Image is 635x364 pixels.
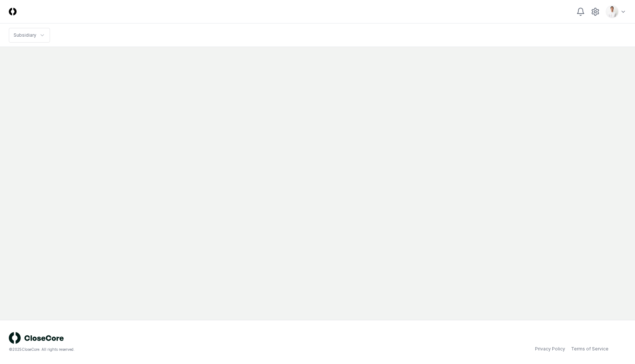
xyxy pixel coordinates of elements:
div: Subsidiary [14,32,36,39]
img: d09822cc-9b6d-4858-8d66-9570c114c672_b0bc35f1-fa8e-4ccc-bc23-b02c2d8c2b72.png [606,6,618,18]
a: Terms of Service [571,346,609,352]
a: Privacy Policy [535,346,565,352]
nav: breadcrumb [9,28,50,43]
img: logo [9,332,64,344]
img: Logo [9,8,17,15]
div: © 2025 CloseCore. All rights reserved. [9,347,317,352]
